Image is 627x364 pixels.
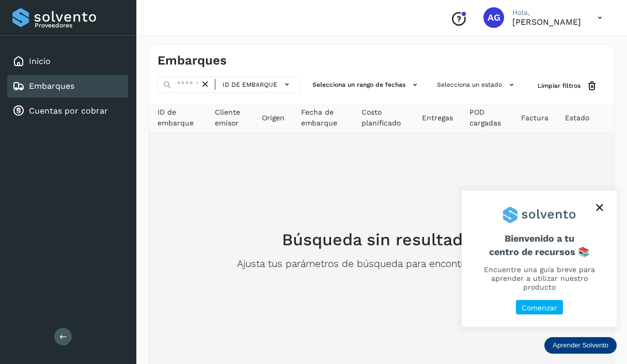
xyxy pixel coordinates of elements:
[565,113,589,123] span: Estado
[158,53,227,68] h4: Embarques
[462,191,617,327] div: Aprender Solvento
[516,300,563,315] button: Comenzar
[433,76,521,93] button: Selecciona un estado
[529,76,606,96] button: Limpiar filtros
[521,113,548,123] span: Factura
[35,22,124,29] p: Proveedores
[215,107,246,129] span: Cliente emisor
[474,233,604,257] span: Bienvenido a tu
[553,341,608,350] p: Aprender Solvento
[544,337,617,354] div: Aprender Solvento
[223,80,277,89] span: ID de embarque
[158,107,198,129] span: ID de embarque
[474,265,604,291] p: Encuentre una guía breve para aprender a utilizar nuestro producto
[29,106,108,116] a: Cuentas por cobrar
[362,107,405,129] span: Costo planificado
[474,246,604,258] p: centro de recursos 📚
[308,76,425,93] button: Selecciona un rango de fechas
[7,50,128,73] div: Inicio
[592,200,607,215] button: close,
[220,77,295,92] button: ID de embarque
[512,8,581,17] p: Hola,
[538,81,581,90] span: Limpiar filtros
[29,56,51,66] a: Inicio
[7,75,128,98] div: Embarques
[7,100,128,122] div: Cuentas por cobrar
[262,113,285,123] span: Origen
[29,81,74,91] a: Embarques
[422,113,453,123] span: Entregas
[469,107,505,129] span: POD cargadas
[237,258,527,270] p: Ajusta tus parámetros de búsqueda para encontrar resultados.
[512,17,581,27] p: ANABEL GARCÍA ANAYA
[522,304,557,312] p: Comenzar
[282,230,481,249] h2: Búsqueda sin resultados
[301,107,344,129] span: Fecha de embarque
